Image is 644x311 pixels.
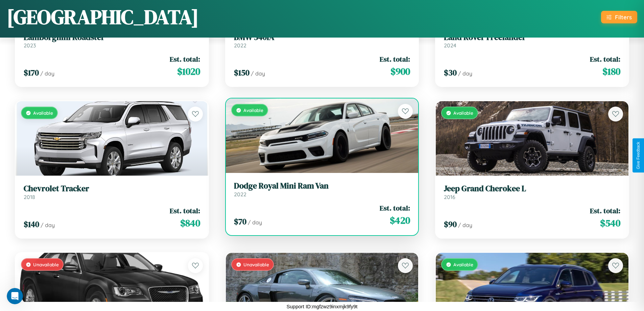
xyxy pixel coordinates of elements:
[602,65,620,78] span: $ 180
[444,184,620,194] h3: Jeep Grand Cherokee L
[170,206,200,216] span: Est. total:
[458,70,472,77] span: / day
[380,54,410,64] span: Est. total:
[615,14,632,21] div: Filters
[444,42,456,49] span: 2024
[380,203,410,213] span: Est. total:
[444,219,457,230] span: $ 90
[24,32,200,49] a: Lamborghini Roadster2023
[390,65,410,78] span: $ 900
[24,184,200,200] a: Chevrolet Tracker2018
[444,184,620,200] a: Jeep Grand Cherokee L2016
[248,219,262,226] span: / day
[234,216,246,227] span: $ 70
[40,70,54,77] span: / day
[7,3,199,31] h1: [GEOGRAPHIC_DATA]
[170,54,200,64] span: Est. total:
[636,142,641,169] div: Give Feedback
[7,288,23,304] iframe: Intercom live chat
[444,67,457,78] span: $ 30
[24,194,35,200] span: 2018
[444,194,455,200] span: 2016
[286,302,357,311] p: Support ID: mgfzwz9inxmjk9fy9t
[600,216,620,230] span: $ 540
[24,184,200,194] h3: Chevrolet Tracker
[234,181,410,191] h3: Dodge Royal Mini Ram Van
[24,219,39,230] span: $ 140
[41,222,55,228] span: / day
[180,216,200,230] span: $ 840
[234,42,246,49] span: 2022
[177,65,200,78] span: $ 1020
[453,110,473,116] span: Available
[601,11,637,23] button: Filters
[390,214,410,227] span: $ 420
[234,32,410,49] a: BMW 540iA2022
[590,206,620,216] span: Est. total:
[234,181,410,198] a: Dodge Royal Mini Ram Van2022
[234,67,249,78] span: $ 150
[243,262,269,267] span: Unavailable
[251,70,265,77] span: / day
[453,262,473,267] span: Available
[243,107,263,113] span: Available
[234,191,246,198] span: 2022
[24,67,39,78] span: $ 170
[444,32,620,49] a: Land Rover Freelander2024
[33,110,53,116] span: Available
[590,54,620,64] span: Est. total:
[24,42,36,49] span: 2023
[33,262,59,267] span: Unavailable
[458,222,472,228] span: / day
